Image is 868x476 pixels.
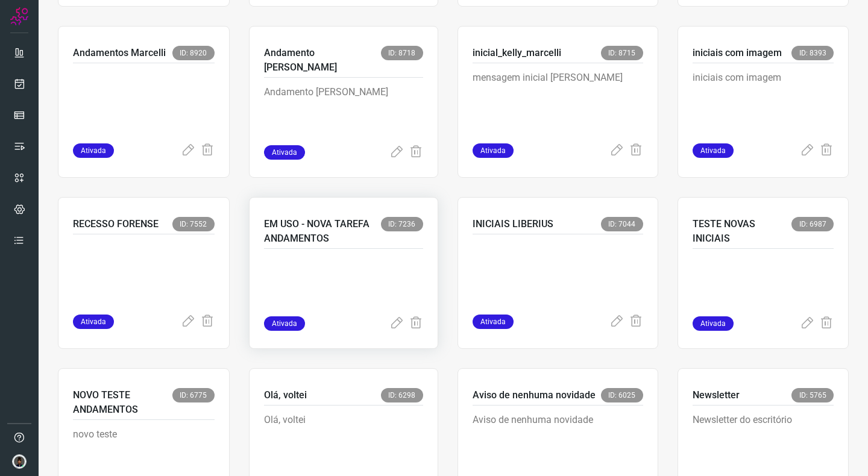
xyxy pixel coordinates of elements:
[791,217,834,231] span: ID: 6987
[264,413,423,473] p: Olá, voltei
[264,46,381,75] p: Andamento [PERSON_NAME]
[73,46,166,60] p: Andamentos Marcelli
[73,143,114,158] span: Ativada
[381,217,423,231] span: ID: 7236
[172,388,215,402] span: ID: 6775
[693,413,834,473] p: Newsletter do escritório
[10,7,28,25] img: Logo
[264,85,423,145] p: Andamento [PERSON_NAME]
[791,46,834,60] span: ID: 8393
[693,46,782,60] p: iniciais com imagem
[12,454,27,469] img: d44150f10045ac5288e451a80f22ca79.png
[264,145,305,160] span: Ativada
[473,217,553,231] p: INICIAIS LIBERIUS
[172,46,215,60] span: ID: 8920
[693,70,834,131] p: iniciais com imagem
[264,217,381,246] p: EM USO - NOVA TAREFA ANDAMENTOS
[73,217,159,231] p: RECESSO FORENSE
[693,388,740,402] p: Newsletter
[693,217,792,246] p: TESTE NOVAS INICIAIS
[473,46,561,60] p: inicial_kelly_marcelli
[264,316,305,331] span: Ativada
[473,143,514,158] span: Ativada
[473,315,514,329] span: Ativada
[264,388,307,402] p: Olá, voltei
[473,70,643,131] p: mensagem inicial [PERSON_NAME]
[73,388,172,417] p: NOVO TESTE ANDAMENTOS
[73,315,114,329] span: Ativada
[473,413,643,473] p: Aviso de nenhuma novidade
[473,388,596,402] p: Aviso de nenhuma novidade
[172,217,215,231] span: ID: 7552
[601,388,643,402] span: ID: 6025
[601,46,643,60] span: ID: 8715
[791,388,834,402] span: ID: 5765
[601,217,643,231] span: ID: 7044
[381,388,423,402] span: ID: 6298
[381,46,423,60] span: ID: 8718
[693,143,734,158] span: Ativada
[693,316,734,331] span: Ativada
